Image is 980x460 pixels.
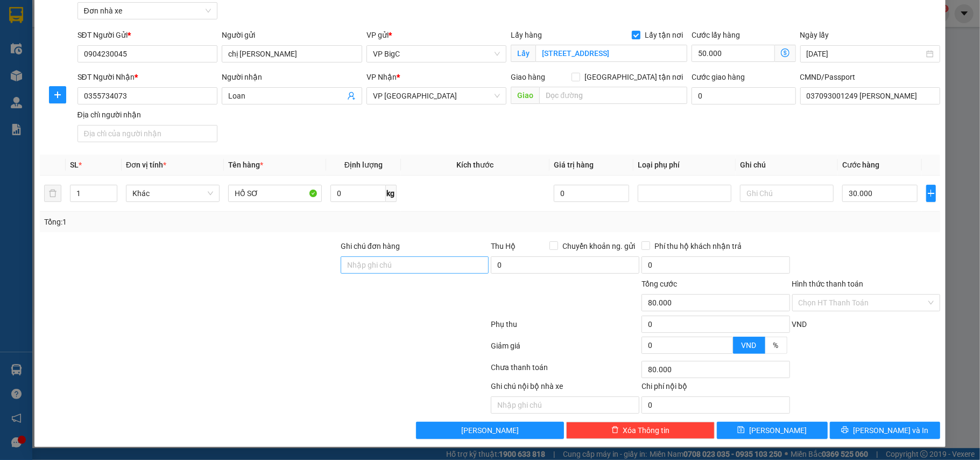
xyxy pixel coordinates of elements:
[416,422,565,439] button: [PERSON_NAME]
[222,71,362,83] div: Người nhận
[461,424,519,436] span: [PERSON_NAME]
[490,318,640,337] div: Phụ thu
[511,87,539,104] span: Giao
[132,185,213,201] span: Khác
[781,48,789,57] span: dollar-circle
[456,161,493,169] span: Kích thước
[44,185,61,202] button: delete
[737,426,745,435] span: save
[692,73,745,81] label: Cước giao hàng
[853,424,928,436] span: [PERSON_NAME] và In
[792,280,864,288] label: Hình thức thanh toán
[800,31,829,39] label: Ngày lấy
[366,29,507,41] div: VP gửi
[344,161,383,169] span: Định lượng
[77,109,218,121] div: Địa chỉ người nhận
[611,426,619,435] span: delete
[490,340,640,359] div: Giảm giá
[49,86,66,103] button: plus
[77,125,218,142] input: Địa chỉ của người nhận
[373,46,500,62] span: VP BigC
[126,161,166,169] span: Đơn vị tính
[77,71,218,83] div: SĐT Người Nhận
[44,216,379,228] div: Tổng: 1
[717,422,828,439] button: save[PERSON_NAME]
[373,88,500,104] span: VP Ninh Bình
[511,31,542,39] span: Lấy hàng
[491,380,639,396] div: Ghi chú nội bộ nhà xe
[580,71,687,83] span: [GEOGRAPHIC_DATA] tận nơi
[347,92,356,100] span: user-add
[77,29,218,41] div: SĐT Người Gửi
[692,45,774,62] input: Cước lấy hàng
[740,185,834,202] input: Ghi Chú
[228,161,263,169] span: Tên hàng
[640,29,687,41] span: Lấy tận nơi
[566,422,715,439] button: deleteXóa Thông tin
[841,426,849,435] span: printer
[742,341,757,350] span: VND
[490,361,640,380] div: Chưa thanh toán
[926,185,936,202] button: plus
[366,73,397,81] span: VP Nhận
[511,45,535,62] span: Lấy
[539,87,687,104] input: Dọc đường
[558,240,639,252] span: Chuyển khoản ng. gửi
[641,380,790,396] div: Chi phí nội bộ
[341,242,400,250] label: Ghi chú đơn hàng
[386,185,397,202] span: kg
[535,45,687,62] input: Lấy tận nơi
[800,71,941,83] div: CMND/Passport
[491,242,516,250] span: Thu Hộ
[842,161,879,169] span: Cước hàng
[830,422,941,439] button: printer[PERSON_NAME] và In
[633,155,736,176] th: Loại phụ phí
[773,341,779,350] span: %
[736,155,838,176] th: Ghi chú
[692,87,795,104] input: Cước giao hàng
[927,189,936,198] span: plus
[692,31,740,39] label: Cước lấy hàng
[222,29,362,41] div: Người gửi
[554,185,629,202] input: 0
[84,3,211,19] span: Đơn nhà xe
[623,424,670,436] span: Xóa Thông tin
[807,48,925,60] input: Ngày lấy
[491,396,639,414] input: Nhập ghi chú
[650,240,746,252] span: Phí thu hộ khách nhận trả
[511,73,545,81] span: Giao hàng
[70,161,79,169] span: SL
[50,90,66,99] span: plus
[228,185,322,202] input: VD: Bàn, Ghế
[749,424,807,436] span: [PERSON_NAME]
[792,320,807,329] span: VND
[341,256,489,274] input: Ghi chú đơn hàng
[641,280,677,288] span: Tổng cước
[554,161,594,169] span: Giá trị hàng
